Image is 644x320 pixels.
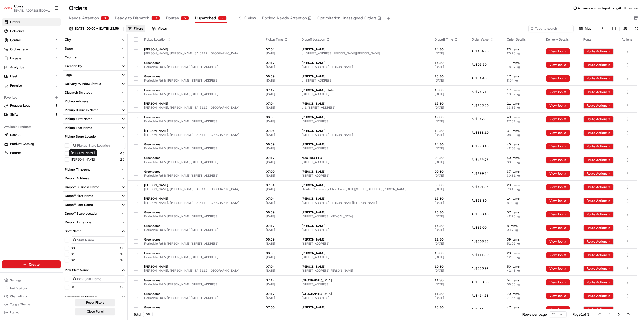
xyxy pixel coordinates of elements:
[583,75,614,82] button: Route Actions
[507,115,538,119] span: 49 items
[144,37,258,42] div: Pickup Location
[43,73,47,77] div: 💻
[63,132,127,141] button: Pickup Store Location
[472,63,487,67] span: AU$95.50
[65,55,77,60] div: Country
[546,225,570,231] button: View Job
[65,229,82,233] div: Shift Name
[2,277,61,284] button: Settings
[546,199,570,203] a: View Job
[2,149,61,157] button: Returns
[17,53,64,57] div: We're available if you need us!
[583,293,614,299] button: Route Actions
[134,26,143,31] div: Filters
[2,63,61,71] a: Analytics
[10,29,24,33] span: Deliveries
[65,185,99,189] div: Dropoff Business Name
[4,151,59,155] a: Returns
[302,37,427,42] div: Dropoff Location
[435,115,464,119] span: 12:30
[546,48,570,54] button: View Job
[151,16,160,20] div: 51
[3,71,41,80] a: 📗Knowledge Base
[546,212,570,216] a: View Job
[65,46,73,51] div: State
[507,78,538,83] span: 8.94 kg
[75,299,115,306] button: Reset Filters
[86,50,92,56] button: Start new chat
[435,92,464,96] span: [DATE]
[633,25,640,32] button: Refresh
[507,65,538,69] span: 18.87 kg
[63,62,127,70] button: Creation By
[2,301,61,308] button: Toggle Theme
[546,279,570,285] button: View Job
[546,184,570,190] button: View Job
[583,306,614,312] button: Route Actions
[302,102,427,106] span: [PERSON_NAME]
[266,78,293,83] span: [DATE]
[317,15,377,21] span: Optimization Unassigned Orders
[10,83,22,88] span: Promise
[507,133,538,137] span: 98.23 kg
[41,71,83,80] a: 💻API Documentation
[65,73,72,77] div: Tags
[472,76,487,80] span: AU$91.45
[546,306,570,312] button: View Job
[302,119,427,123] span: [STREET_ADDRESS]
[71,275,125,283] input: Pick Shift Name
[435,88,464,92] span: 10:30
[144,65,258,69] span: Floriedale Rd & [PERSON_NAME][STREET_ADDRESS]
[2,111,61,119] button: Shifts
[144,102,258,106] span: [PERSON_NAME]
[583,48,614,54] button: Route Actions
[10,74,17,79] span: Fleet
[585,26,591,31] span: Map
[546,116,570,122] button: View Job
[507,51,538,55] span: 20.25 kg
[144,88,258,92] span: Greenacres
[144,119,258,123] span: Floriedale Rd & [PERSON_NAME][STREET_ADDRESS]
[4,103,53,108] a: Request Logs
[149,25,169,32] button: Views
[2,18,61,26] a: Orders
[65,295,98,299] div: Optimization Strategy
[472,37,499,42] div: Order Value
[48,73,81,78] span: API Documentation
[546,185,570,189] a: View Job
[144,47,258,51] span: [PERSON_NAME]
[546,239,570,244] a: View Job
[71,142,125,149] input: Pickup Store Location
[5,20,92,28] p: Welcome 👋
[5,48,14,57] img: 1736555255976-a54dd68f-1ca7-489b-9aae-adbdc363a1c4
[583,116,614,122] button: Route Actions
[158,26,167,31] span: Views
[2,309,61,316] button: Log out
[435,102,464,106] span: 15:30
[583,143,614,149] button: Route Actions
[50,85,61,89] span: Pylon
[5,73,9,77] div: 📗
[435,133,464,137] span: [DATE]
[546,198,570,204] button: View Job
[435,106,464,110] span: [DATE]
[10,103,30,108] span: Request Logs
[546,252,570,258] button: View Job
[10,38,21,43] span: Control
[4,4,12,12] img: Coles
[507,102,538,106] span: 21 items
[71,258,75,262] label: 32
[472,144,489,148] span: AU$228.40
[144,92,258,96] span: Floriedale Rd & [PERSON_NAME][STREET_ADDRESS]
[71,285,77,289] button: S12
[507,142,538,146] span: 40 items
[2,27,61,35] a: Deliveries
[302,106,427,110] span: U 1 [STREET_ADDRESS]
[583,198,614,204] button: Route Actions
[2,54,61,62] button: Engage
[583,103,614,109] button: Route Actions
[166,15,179,21] span: Routes
[266,51,293,55] span: [DATE]
[266,92,293,96] span: [DATE]
[262,15,307,21] span: Booked Needs Attention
